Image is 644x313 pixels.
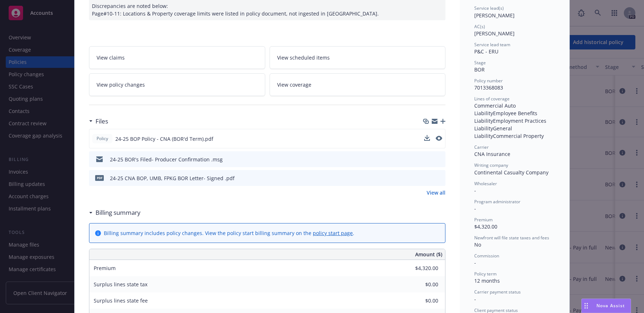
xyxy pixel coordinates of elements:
[104,229,354,237] div: Billing summary includes policy changes. View the policy start billing summary on the .
[110,156,223,163] div: 24-25 BOR's Filed- Producer Confirmation .msg
[415,251,442,258] span: Amount ($)
[436,174,443,182] button: preview file
[474,199,520,205] span: Program administrator
[474,217,493,223] span: Premium
[94,265,116,271] span: Premium
[474,125,514,139] span: General Liability
[94,281,147,288] span: Surplus lines state tax
[474,253,499,259] span: Commission
[474,117,548,132] span: Employment Practices Liability
[424,135,430,141] button: download file
[277,81,311,88] span: View coverage
[474,102,517,117] span: Commercial Auto Liability
[95,135,110,142] span: Policy
[115,135,213,143] span: 24-25 BOP Policy - CNA (BOR'd Term).pdf
[436,136,442,141] button: preview file
[270,46,446,69] a: View scheduled items
[474,12,515,19] span: [PERSON_NAME]
[89,117,108,126] div: Files
[474,271,497,277] span: Policy term
[581,299,631,313] button: Nova Assist
[474,223,497,230] span: $4,320.00
[94,297,148,304] span: Surplus lines state fee
[89,73,265,96] a: View policy changes
[474,23,485,30] span: AC(s)
[474,241,481,248] span: No
[396,263,443,274] input: 0.00
[474,78,503,84] span: Policy number
[425,174,430,182] button: download file
[424,135,430,143] button: download file
[474,66,485,73] span: BOR
[474,296,476,303] span: -
[474,187,476,194] span: -
[474,289,521,295] span: Carrier payment status
[396,279,443,290] input: 0.00
[474,144,489,150] span: Carrier
[596,303,625,309] span: Nova Assist
[474,151,510,157] span: CNA Insurance
[425,156,430,163] button: download file
[474,162,508,168] span: Writing company
[474,277,500,284] span: 12 months
[277,54,330,61] span: View scheduled items
[427,189,445,196] a: View all
[89,46,265,69] a: View claims
[474,5,504,11] span: Service lead(s)
[474,235,549,241] span: Newfront will file state taxes and fees
[96,117,108,126] h3: Files
[96,208,141,217] h3: Billing summary
[474,110,539,124] span: Employee Benefits Liability
[493,132,544,139] span: Commercial Property
[474,48,498,55] span: P&C - ERU
[474,30,515,37] span: [PERSON_NAME]
[97,54,125,61] span: View claims
[474,60,486,66] span: Stage
[97,81,145,88] span: View policy changes
[436,135,442,143] button: preview file
[396,295,443,306] input: 0.00
[582,299,591,313] div: Drag to move
[474,84,503,91] span: 7013368083
[270,73,446,96] a: View coverage
[313,230,353,236] a: policy start page
[474,96,510,102] span: Lines of coverage
[474,42,510,48] span: Service lead team
[436,156,443,163] button: preview file
[474,259,476,266] span: -
[89,208,141,217] div: Billing summary
[95,175,104,181] span: pdf
[474,181,497,187] span: Wholesaler
[110,174,235,182] div: 24-25 CNA BOP, UMB, FPKG BOR Letter- Signed .pdf
[474,205,476,212] span: -
[474,169,548,176] span: Continental Casualty Company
